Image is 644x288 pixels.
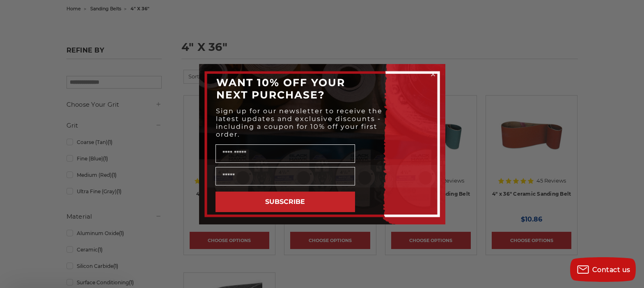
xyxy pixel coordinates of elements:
[216,76,345,101] span: WANT 10% OFF YOUR NEXT PURCHASE?
[215,192,355,212] button: SUBSCRIBE
[570,257,636,282] button: Contact us
[592,266,630,274] span: Contact us
[216,107,383,138] span: Sign up for our newsletter to receive the latest updates and exclusive discounts - including a co...
[215,167,355,185] input: Email
[429,70,437,78] button: Close dialog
